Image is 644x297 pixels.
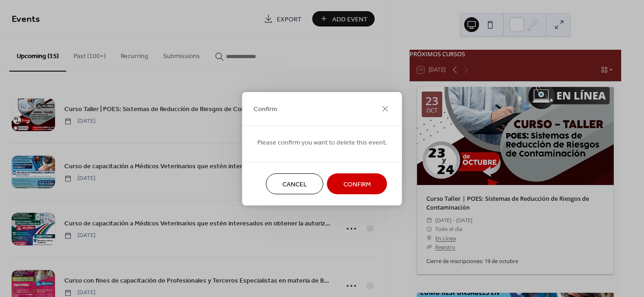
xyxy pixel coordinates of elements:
[266,173,323,194] button: Cancel
[282,179,307,189] span: Cancel
[343,179,371,189] span: Confirm
[327,173,387,194] button: Confirm
[257,138,387,147] span: Please confirm you want to delete this event.
[253,105,277,114] span: Confirm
